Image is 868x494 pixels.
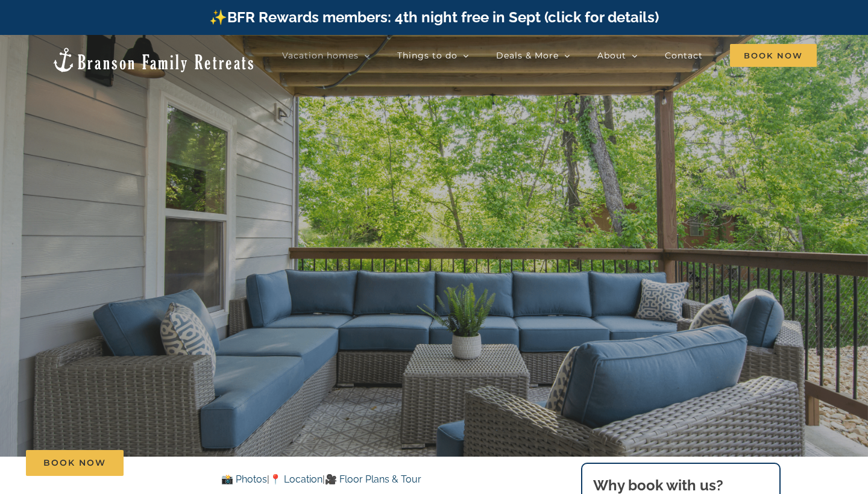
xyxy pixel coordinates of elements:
[496,43,570,67] a: Deals & More
[282,43,370,67] a: Vacation homes
[397,43,469,67] a: Things to do
[105,472,537,487] p: | |
[51,46,256,73] img: Branson Family Retreats Logo
[665,43,703,67] a: Contact
[282,51,359,60] span: Vacation homes
[325,474,421,485] a: 🎥 Floor Plans & Tour
[597,51,626,60] span: About
[269,474,322,485] a: 📍 Location
[209,8,659,26] a: ✨BFR Rewards members: 4th night free in Sept (click for details)
[282,43,817,67] nav: Main Menu
[43,458,106,468] span: Book Now
[26,450,124,476] a: Book Now
[496,51,559,60] span: Deals & More
[665,51,703,60] span: Contact
[397,51,458,60] span: Things to do
[597,43,638,67] a: About
[221,474,267,485] a: 📸 Photos
[730,44,817,67] span: Book Now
